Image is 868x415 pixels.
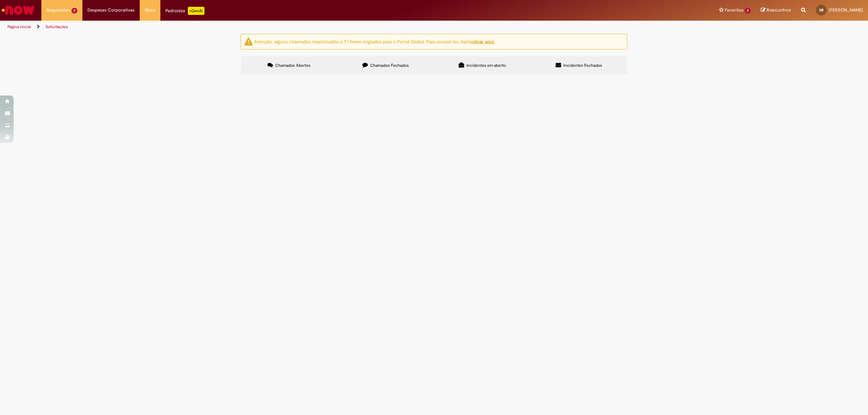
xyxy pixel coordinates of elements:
[275,63,311,68] span: Chamados Abertos
[767,7,791,13] span: Rascunhos
[761,7,791,14] a: Rascunhos
[72,8,77,14] span: 2
[188,7,204,15] p: +GenAi
[5,21,574,33] ul: Trilhas de página
[725,7,744,14] span: Favoritos
[472,38,495,44] a: clicar aqui.
[46,7,70,14] span: Requisições
[145,7,155,14] span: More
[165,7,204,15] div: Padroniza
[45,24,68,29] a: Solicitações
[564,63,602,68] span: Incidentes Fechados
[1,3,36,17] img: ServiceNow
[819,8,824,12] span: GB
[370,63,409,68] span: Chamados Fechados
[7,24,31,29] a: Página inicial
[87,7,135,14] span: Despesas Corporativas
[254,38,495,44] ng-bind-html: Atenção: alguns chamados relacionados a T.I foram migrados para o Portal Global. Para acessá-los,...
[745,8,751,14] span: 2
[829,7,863,13] span: [PERSON_NAME]
[467,63,506,68] span: Incidentes em aberto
